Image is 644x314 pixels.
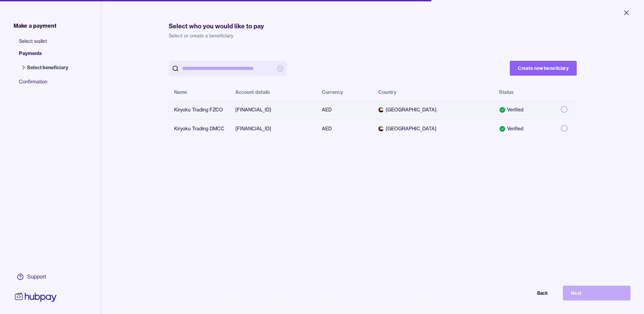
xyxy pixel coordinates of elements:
div: Verified [499,106,550,113]
div: Verified [499,125,550,132]
p: Select or create a beneficiary [169,32,577,39]
a: Support [14,270,58,284]
th: Status [494,84,555,100]
button: Back [488,286,556,300]
button: Create new beneficiary [510,61,577,76]
div: Support [27,273,46,281]
span: [GEOGRAPHIC_DATA] [378,125,488,132]
td: [FINANCIAL_ID] [230,100,316,119]
span: [GEOGRAPHIC_DATA] [378,106,488,113]
th: Account details [230,84,316,100]
span: Select wallet [19,38,75,50]
span: Select beneficiary [27,64,68,71]
span: Make a payment [14,22,56,30]
span: Confirmation [19,78,75,90]
button: Close [614,5,639,20]
h1: Select who you would like to pay [169,22,577,31]
th: Name [169,84,230,100]
th: Currency [316,84,373,100]
div: Kiryoku Trading DMCC [174,125,224,132]
td: AED [316,100,373,119]
th: Country [373,84,494,100]
span: Payments [19,50,75,62]
input: search [182,61,273,76]
td: AED [316,119,373,138]
div: Kiryoku Trading FZCO [174,106,224,113]
td: [FINANCIAL_ID] [230,119,316,138]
